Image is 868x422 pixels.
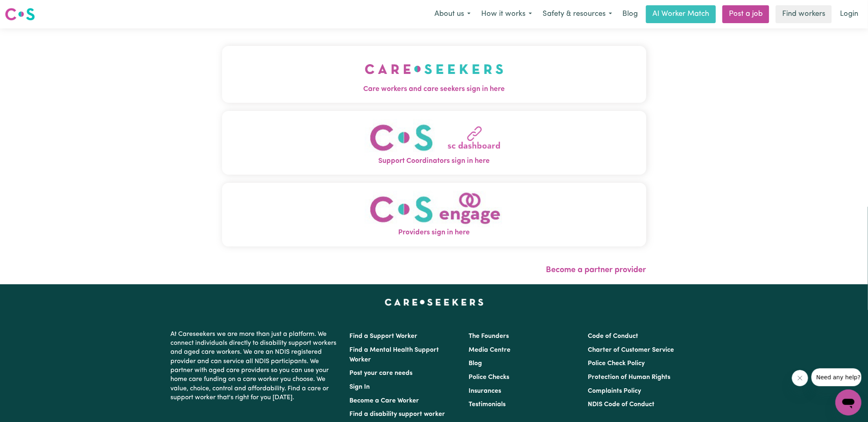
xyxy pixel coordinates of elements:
button: Safety & resources [537,6,617,23]
a: The Founders [469,333,509,340]
a: Careseekers home page [385,299,484,305]
a: Login [835,5,863,23]
a: Charter of Customer Service [588,347,674,353]
a: AI Worker Match [646,5,716,23]
a: Code of Conduct [588,333,639,340]
a: Blog [617,5,643,23]
button: How it works [476,6,537,23]
a: Find workers [776,5,832,23]
span: Care workers and care seekers sign in here [222,84,646,95]
iframe: Button to launch messaging window [835,390,861,416]
a: Police Check Policy [588,360,645,367]
a: Become a partner provider [546,266,646,274]
a: Complaints Policy [588,388,641,394]
img: Careseekers logo [5,7,35,22]
iframe: Message from company [811,368,861,386]
a: Find a Support Worker [349,333,417,340]
button: Providers sign in here [222,183,646,247]
button: About us [429,6,476,23]
span: Providers sign in here [222,227,646,238]
a: Protection of Human Rights [588,374,671,381]
a: Find a disability support worker [349,411,445,418]
a: Blog [469,360,482,367]
iframe: Close message [792,370,808,386]
p: At Careseekers we are more than just a platform. We connect individuals directly to disability su... [170,327,340,406]
a: Testimonials [469,401,506,408]
button: Support Coordinators sign in here [222,111,646,175]
a: Police Checks [469,374,509,381]
a: NDIS Code of Conduct [588,401,655,408]
a: Insurances [469,388,501,394]
button: Care workers and care seekers sign in here [222,46,646,103]
a: Find a Mental Health Support Worker [349,347,439,363]
a: Careseekers logo [5,5,35,24]
a: Post a job [722,5,769,23]
a: Become a Care Worker [349,398,419,404]
a: Sign In [349,384,370,390]
a: Post your care needs [349,370,412,377]
span: Support Coordinators sign in here [222,156,646,167]
a: Media Centre [469,347,510,353]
